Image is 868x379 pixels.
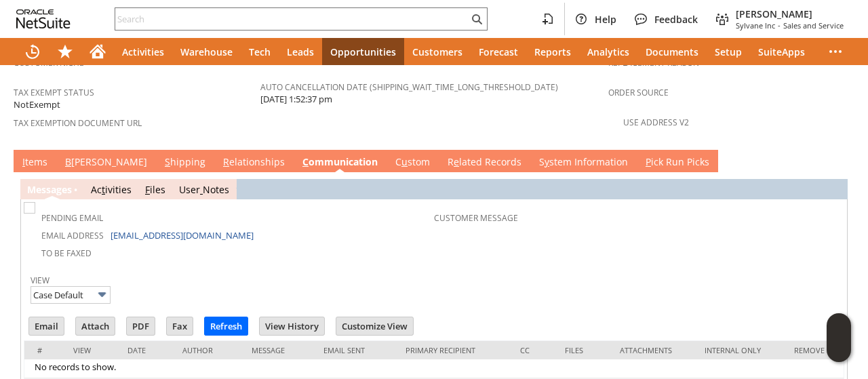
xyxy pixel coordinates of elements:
[205,317,248,335] input: Refresh
[646,155,651,168] span: P
[707,38,750,65] a: Setup
[90,43,106,60] svg: Home
[24,359,844,378] td: No records to show.
[646,45,698,58] span: Documents
[279,38,322,65] a: Leads
[127,317,155,335] input: PDF
[14,87,94,98] a: Tax Exempt Status
[65,155,71,168] span: B
[111,229,254,241] a: [EMAIL_ADDRESS][DOMAIN_NAME]
[401,155,408,168] span: u
[520,345,545,355] div: Cc
[165,155,170,168] span: S
[536,155,631,170] a: System Information
[783,20,844,31] span: Sales and Service
[595,13,616,26] span: Help
[220,155,288,170] a: Relationships
[180,45,233,58] span: Warehouse
[715,45,742,58] span: Setup
[41,212,103,224] a: Pending Email
[62,155,151,170] a: B[PERSON_NAME]
[479,45,518,58] span: Forecast
[22,155,25,168] span: I
[260,81,558,93] a: Auto Cancellation Date (shipping_wait_time_long_threshold_date)
[736,20,775,31] span: Sylvane Inc
[608,87,669,98] a: Order Source
[526,38,579,65] a: Reports
[778,20,781,31] span: -
[469,11,485,27] svg: Search
[35,345,53,355] div: #
[637,38,707,65] a: Documents
[330,45,396,58] span: Opportunities
[29,317,64,335] input: Email
[819,38,852,65] div: More menus
[41,230,104,241] a: Email Address
[454,155,459,168] span: e
[794,345,833,355] div: Remove
[223,155,229,168] span: R
[91,183,132,196] a: Activities
[299,155,381,170] a: Communication
[145,183,150,196] span: F
[392,155,433,170] a: Custom
[565,345,599,355] div: Files
[404,38,471,65] a: Customers
[145,183,165,196] a: Files
[94,287,110,302] img: More Options
[14,98,60,111] span: NotExempt
[115,11,469,27] input: Search
[830,153,846,169] a: Unrolled view on
[14,117,142,129] a: Tax Exemption Document URL
[57,43,73,60] svg: Shortcuts
[412,45,462,58] span: Customers
[179,183,229,196] a: UserNotes
[642,155,713,170] a: Pick Run Picks
[336,317,413,335] input: Customize View
[287,45,314,58] span: Leads
[620,345,684,355] div: Attachments
[827,338,851,363] span: Oracle Guided Learning Widget. To move around, please hold and drag
[182,345,231,355] div: Author
[654,13,698,26] span: Feedback
[127,345,162,355] div: Date
[249,45,271,58] span: Tech
[260,93,332,106] span: [DATE] 1:52:37 pm
[587,45,629,58] span: Analytics
[41,247,92,259] a: To Be Faxed
[534,45,571,58] span: Reports
[758,45,805,58] span: SuiteApps
[241,38,279,65] a: Tech
[545,155,549,168] span: y
[73,345,107,355] div: View
[161,155,209,170] a: Shipping
[705,345,774,355] div: Internal Only
[750,38,813,65] a: SuiteApps
[102,183,105,196] span: t
[736,7,844,20] span: [PERSON_NAME]
[579,38,637,65] a: Analytics
[302,155,309,168] span: C
[76,317,115,335] input: Attach
[31,286,111,304] input: Case Default
[16,38,49,65] a: Recent Records
[434,212,518,224] a: Customer Message
[167,317,193,335] input: Fax
[122,45,164,58] span: Activities
[27,183,72,196] a: Messages
[406,345,500,355] div: Primary Recipient
[444,155,525,170] a: Related Records
[323,345,385,355] div: Email Sent
[49,38,81,65] div: Shortcuts
[827,313,851,362] iframe: Click here to launch Oracle Guided Learning Help Panel
[56,183,62,196] span: g
[31,275,50,286] a: View
[471,38,526,65] a: Forecast
[114,38,172,65] a: Activities
[81,38,114,65] a: Home
[24,43,41,60] svg: Recent Records
[322,38,404,65] a: Opportunities
[24,202,35,214] img: Unchecked
[252,345,304,355] div: Message
[172,38,241,65] a: Warehouse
